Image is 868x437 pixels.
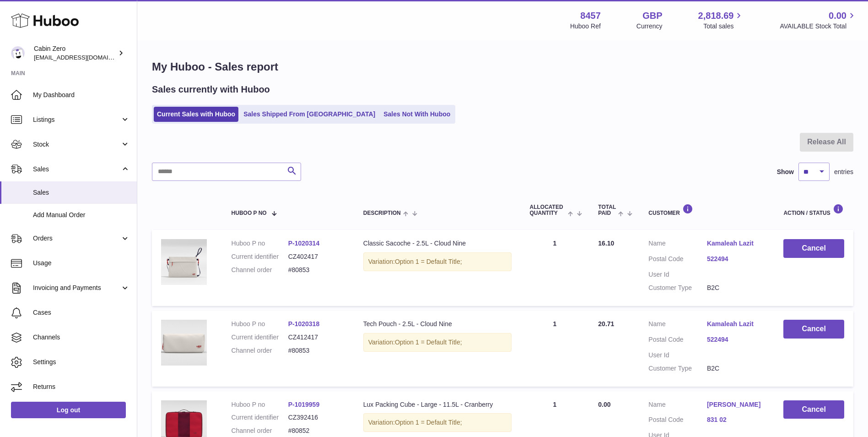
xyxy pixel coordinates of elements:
[707,364,766,373] dd: B2C
[232,413,288,422] dt: Current identifier
[648,270,707,279] dt: User Id
[648,364,707,373] dt: Customer Type
[698,10,744,31] a: 2,818.69 Total sales
[33,165,120,174] span: Sales
[288,333,345,342] dd: CZ412417
[707,400,766,409] a: [PERSON_NAME]
[707,255,766,263] a: 522494
[232,210,267,216] span: Huboo P no
[152,83,270,96] h2: Sales currently with Huboo
[232,346,288,355] dt: Channel order
[288,346,345,355] dd: #80853
[363,413,512,432] div: Variation:
[33,284,120,292] span: Invoicing and Payments
[707,415,766,424] a: 831 02
[707,239,766,248] a: Kamaleah Lazit
[232,426,288,435] dt: Channel order
[648,400,707,411] dt: Name
[33,358,130,366] span: Settings
[636,22,663,31] div: Currency
[707,320,766,328] a: Kamaleah Lazit
[777,168,794,176] label: Show
[33,308,130,317] span: Cases
[783,320,844,339] button: Cancel
[395,258,462,265] span: Option 1 = Default Title;
[580,10,601,22] strong: 8457
[288,240,320,247] a: P-1020314
[780,22,857,31] span: AVAILABLE Stock Total
[521,230,589,306] td: 1
[363,252,512,271] div: Variation:
[288,320,320,328] a: P-1020318
[530,204,566,216] span: ALLOCATED Quantity
[33,259,130,268] span: Usage
[33,140,120,149] span: Stock
[783,400,844,419] button: Cancel
[363,320,512,328] div: Tech Pouch - 2.5L - Cloud Nine
[363,210,401,216] span: Description
[380,107,453,122] a: Sales Not With Huboo
[648,335,707,346] dt: Postal Code
[232,266,288,274] dt: Channel order
[154,107,238,122] a: Current Sales with Huboo
[161,239,207,285] img: SACOCHE-CLOUD-NINE-FRONT.jpg
[363,239,512,248] div: Classic Sacoche - 2.5L - Cloud Nine
[33,333,130,342] span: Channels
[33,211,130,219] span: Add Manual Order
[363,400,512,409] div: Lux Packing Cube - Large - 11.5L - Cranberry
[703,22,744,31] span: Total sales
[598,240,614,247] span: 16.10
[783,239,844,258] button: Cancel
[598,320,614,328] span: 20.71
[34,54,135,61] span: [EMAIL_ADDRESS][DOMAIN_NAME]
[648,239,707,250] dt: Name
[648,415,707,426] dt: Postal Code
[648,351,707,360] dt: User Id
[780,10,857,31] a: 0.00 AVAILABLE Stock Total
[834,168,853,176] span: entries
[395,419,462,426] span: Option 1 = Default Title;
[288,413,345,422] dd: CZ392416
[363,333,512,352] div: Variation:
[34,44,116,62] div: Cabin Zero
[648,255,707,266] dt: Postal Code
[707,284,766,292] dd: B2C
[33,115,120,124] span: Listings
[232,252,288,261] dt: Current identifier
[598,401,610,408] span: 0.00
[783,204,844,216] div: Action / Status
[288,426,345,435] dd: #80852
[570,22,601,31] div: Huboo Ref
[232,333,288,342] dt: Current identifier
[648,284,707,292] dt: Customer Type
[707,335,766,344] a: 522494
[232,320,288,328] dt: Huboo P no
[33,234,120,243] span: Orders
[829,10,846,22] span: 0.00
[521,311,589,387] td: 1
[288,401,320,408] a: P-1019959
[698,10,734,22] span: 2,818.69
[395,339,462,346] span: Option 1 = Default Title;
[240,107,378,122] a: Sales Shipped From [GEOGRAPHIC_DATA]
[232,400,288,409] dt: Huboo P no
[648,320,707,331] dt: Name
[33,382,130,391] span: Returns
[161,320,207,366] img: TECHPOUCH-WEB-CLOUD-NINE-FRONT.jpg
[33,188,130,197] span: Sales
[288,252,345,261] dd: CZ402417
[33,91,130,99] span: My Dashboard
[232,239,288,248] dt: Huboo P no
[642,10,662,22] strong: GBP
[11,402,126,418] a: Log out
[288,266,345,274] dd: #80853
[11,46,25,60] img: internalAdmin-8457@internal.huboo.com
[598,204,616,216] span: Total paid
[648,204,765,216] div: Customer
[152,60,853,74] h1: My Huboo - Sales report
